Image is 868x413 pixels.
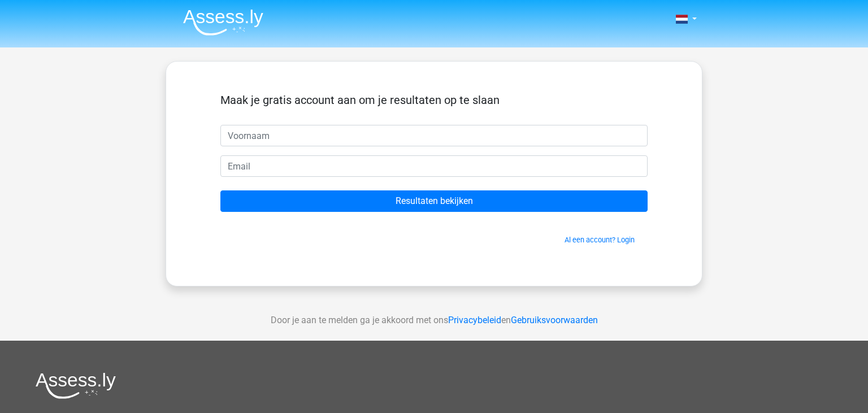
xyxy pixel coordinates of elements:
[220,125,648,146] input: Voornaam
[511,315,598,325] a: Gebruiksvoorwaarden
[220,93,648,107] h5: Maak je gratis account aan om je resultaten op te slaan
[448,315,501,325] a: Privacybeleid
[220,190,648,212] input: Resultaten bekijken
[183,9,263,36] img: Assessly
[36,372,116,399] img: Assessly logo
[220,155,648,177] input: Email
[565,236,635,244] a: Al een account? Login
